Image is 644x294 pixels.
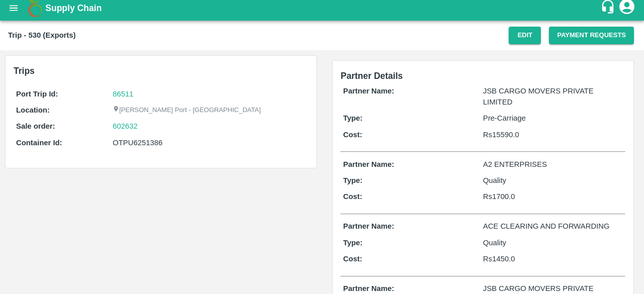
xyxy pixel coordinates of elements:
p: Rs 1450.0 [483,253,623,264]
b: Type: [343,239,363,247]
b: Partner Name: [343,284,394,292]
b: Partner Name: [343,87,394,95]
p: Rs 1700.0 [483,191,623,202]
a: Supply Chain [45,1,600,15]
b: Partner Name: [343,222,394,230]
p: Pre-Carriage [483,113,623,124]
p: JSB CARGO MOVERS PRIVATE LIMITED [483,85,623,108]
b: Trips [14,66,35,76]
a: 86511 [113,90,133,98]
button: Payment Requests [549,27,634,44]
div: OTPU6251386 [113,137,306,148]
b: Type: [343,114,363,122]
b: Location: [16,106,50,114]
p: ACE CLEARING AND FORWARDING [483,221,623,232]
b: Cost: [343,255,362,263]
a: 602632 [113,121,138,132]
b: Cost: [343,192,362,201]
b: Container Id: [16,139,62,147]
p: Quality [483,237,623,248]
b: Trip - 530 (Exports) [8,31,75,39]
p: Quality [483,175,623,186]
button: Edit [509,27,541,44]
b: Cost: [343,131,362,139]
p: A2 ENTERPRISES [483,159,623,170]
span: Partner Details [341,71,403,81]
p: Rs 15590.0 [483,129,623,140]
b: Partner Name: [343,160,394,168]
p: [PERSON_NAME] Port - [GEOGRAPHIC_DATA] [113,106,261,115]
b: Port Trip Id: [16,90,58,98]
b: Sale order: [16,122,55,130]
b: Type: [343,176,363,184]
b: Supply Chain [45,3,102,13]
